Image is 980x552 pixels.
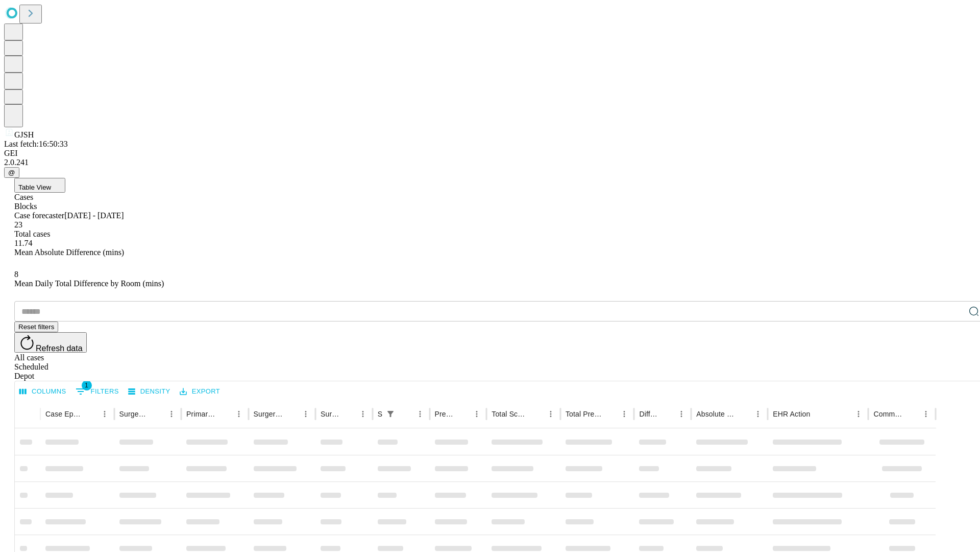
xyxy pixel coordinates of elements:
button: Sort [737,407,751,421]
button: Menu [356,407,370,421]
button: Sort [529,407,544,421]
div: Total Predicted Duration [566,410,602,418]
button: Menu [544,407,558,421]
button: Menu [299,407,313,421]
button: Sort [660,407,674,421]
div: Surgery Date [321,410,340,418]
button: Sort [455,407,470,421]
button: Refresh data [14,332,87,353]
button: Menu [164,407,179,421]
button: Menu [674,407,689,421]
button: Show filters [383,407,398,421]
div: Total Scheduled Duration [492,410,528,418]
div: Surgeon Name [119,410,149,418]
span: @ [8,169,15,176]
button: Sort [284,407,299,421]
span: Case forecaster [14,211,64,220]
span: 11.74 [14,239,32,247]
button: Show filters [73,383,121,400]
span: Mean Daily Total Difference by Room (mins) [14,279,164,288]
button: Menu [617,407,631,421]
div: Difference [639,410,659,418]
button: Menu [232,407,246,421]
div: Comments [873,410,903,418]
div: Surgery Name [254,410,283,418]
span: 1 [82,380,92,390]
span: Reset filters [18,323,54,331]
div: GEI [4,149,976,158]
button: Table View [14,178,65,193]
div: Scheduled In Room Duration [378,410,382,418]
button: Menu [413,407,427,421]
span: GJSH [14,130,34,139]
button: Sort [811,407,825,421]
span: Table View [18,183,51,191]
span: Total cases [14,229,50,238]
button: Menu [751,407,765,421]
span: 8 [14,270,18,279]
button: Sort [904,407,919,421]
button: Menu [470,407,484,421]
button: Menu [851,407,866,421]
button: Sort [399,407,413,421]
button: Sort [217,407,232,421]
button: Reset filters [14,321,58,332]
div: Absolute Difference [696,410,736,418]
div: 1 active filter [383,407,398,421]
span: Last fetch: 16:50:33 [4,140,68,148]
div: Case Epic Id [45,410,82,418]
button: @ [4,167,19,178]
div: 2.0.241 [4,158,976,167]
button: Menu [919,407,933,421]
button: Menu [97,407,112,421]
div: Predicted In Room Duration [435,410,455,418]
span: 23 [14,220,22,229]
button: Density [126,384,173,400]
button: Sort [83,407,97,421]
button: Sort [341,407,356,421]
div: EHR Action [773,410,810,418]
button: Sort [150,407,164,421]
span: Refresh data [36,344,83,353]
span: Mean Absolute Difference (mins) [14,248,124,257]
button: Select columns [17,384,69,400]
div: Primary Service [186,410,216,418]
button: Sort [603,407,617,421]
span: [DATE] - [DATE] [64,211,124,220]
button: Export [177,384,223,400]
